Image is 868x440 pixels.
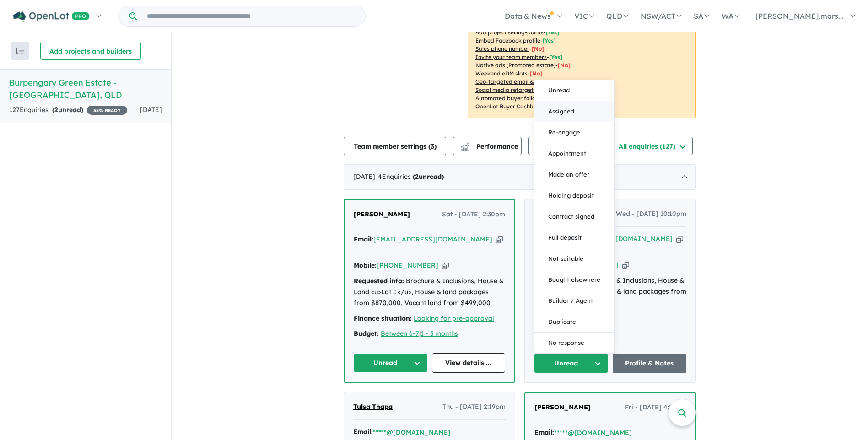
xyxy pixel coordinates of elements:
[13,11,90,22] img: Openlot PRO Logo White
[462,142,518,150] span: Performance
[475,62,555,69] u: Native ads (Promoted estate)
[613,354,687,373] a: Profile & Notes
[532,45,545,52] span: [ No ]
[373,235,492,243] a: [EMAIL_ADDRESS][DOMAIN_NAME]
[421,329,458,338] a: 1 - 3 months
[377,261,438,269] a: [PHONE_NUMBER]
[354,314,412,322] strong: Finance situation:
[475,45,529,52] u: Sales phone number
[442,261,449,270] button: Copy
[549,54,562,60] span: [ Yes ]
[139,6,363,26] input: Try estate name, suburb, builder or developer
[432,353,506,373] a: View details ...
[54,106,58,114] span: 2
[475,54,547,60] u: Invite your team members
[140,106,162,114] span: [DATE]
[534,101,614,122] button: Assigned
[375,172,444,181] span: - 4 Enquir ies
[442,209,505,220] span: Sat - [DATE] 2:30pm
[9,76,162,101] h5: Burpengary Green Estate - [GEOGRAPHIC_DATA] , QLD
[496,235,503,244] button: Copy
[354,353,427,373] button: Unread
[549,78,561,85] span: [No]
[353,402,393,411] span: Tulsa Thapa
[625,402,686,413] span: Fri - [DATE] 4:21pm
[534,143,614,164] button: Appointment
[534,428,554,436] strong: Email:
[616,209,686,220] span: Wed - [DATE] 10:10pm
[534,80,615,354] div: Unread
[442,402,506,413] span: Thu - [DATE] 2:19pm
[610,137,693,155] button: All enquiries (127)
[453,137,522,155] button: Performance
[534,164,614,185] button: Made an offer
[534,403,591,411] span: [PERSON_NAME]
[528,137,603,155] button: CSV download
[534,185,614,206] button: Holding deposit
[534,311,614,333] button: Duplicate
[413,172,444,181] strong: ( unread)
[461,142,469,147] img: line-chart.svg
[475,86,542,93] u: Social media retargeting
[87,106,127,115] span: 35 % READY
[534,354,608,373] button: Unread
[354,329,379,338] strong: Budget:
[9,105,127,116] div: 127 Enquir ies
[534,402,591,413] a: [PERSON_NAME]
[475,103,543,110] u: OpenLot Buyer Cashback
[622,260,629,270] button: Copy
[40,42,141,60] button: Add projects and builders
[543,37,556,44] span: [ Yes ]
[381,329,419,338] a: Between 6-7
[534,80,614,101] button: Unread
[414,314,494,322] a: Looking for pre-approval
[354,277,404,285] strong: Requested info:
[475,70,528,77] u: Weekend eDM slots
[558,62,571,69] span: [No]
[534,122,614,143] button: Re-engage
[415,172,419,181] span: 2
[460,145,469,151] img: bar-chart.svg
[16,48,25,54] img: sort.svg
[534,227,614,248] button: Full deposit
[676,234,683,244] button: Copy
[344,137,446,155] button: Team member settings (3)
[354,235,373,243] strong: Email:
[534,333,614,353] button: No response
[344,164,696,190] div: [DATE]
[354,328,505,339] div: |
[475,95,549,102] u: Automated buyer follow-up
[354,210,410,218] span: [PERSON_NAME]
[431,142,434,150] span: 3
[354,261,377,269] strong: Mobile:
[353,428,373,436] strong: Email:
[52,106,83,114] strong: ( unread)
[354,209,410,220] a: [PERSON_NAME]
[475,78,546,85] u: Geo-targeted email & SMS
[534,290,614,311] button: Builder / Agent
[534,206,614,227] button: Contract signed
[534,248,614,269] button: Not suitable
[530,70,543,77] span: [No]
[353,402,393,413] a: Tulsa Thapa
[755,11,844,21] span: [PERSON_NAME].mars...
[475,37,540,44] u: Embed Facebook profile
[354,276,505,308] div: Brochure & Inclusions, House & Land <u>Lot .: </u>, House & land packages from $870,000, Vacant l...
[534,269,614,290] button: Bought elsewhere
